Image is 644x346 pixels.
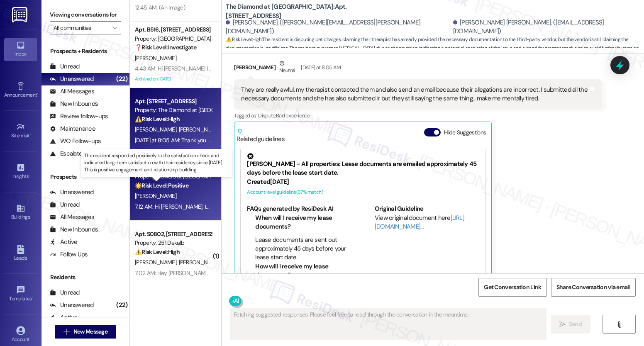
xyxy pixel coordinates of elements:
[551,315,591,334] button: Send
[50,200,80,209] div: Unread
[50,112,108,121] div: Review follow-ups
[50,238,78,246] div: Active
[37,91,38,97] span: •
[230,309,546,340] textarea: Fetching suggested responses. Please feel free to read through the conversation in the meantime.
[234,59,602,79] div: [PERSON_NAME]
[237,128,285,144] div: Related guidelines
[559,321,566,328] i: 
[255,262,351,280] li: How will I receive my lease documents?
[179,258,273,266] span: [PERSON_NAME][GEOGRAPHIC_DATA]
[4,38,37,61] a: Inbox
[616,321,622,328] i: 
[50,8,121,21] label: Viewing conversations for
[234,110,602,122] div: Tagged as:
[276,112,310,119] span: Bad experience
[299,63,341,72] div: [DATE] at 8:05 AM
[255,236,351,262] li: Lease documents are sent out approximately 45 days before your lease start date.
[569,320,582,329] span: Send
[50,313,78,322] div: Active
[226,18,451,36] div: [PERSON_NAME]. ([PERSON_NAME][EMAIL_ADDRESS][PERSON_NAME][DOMAIN_NAME])
[375,214,464,231] a: [URL][DOMAIN_NAME]…
[444,128,486,137] label: Hide Suggestions
[41,47,129,56] div: Prospects + Residents
[29,172,30,178] span: •
[375,205,424,213] b: Original Guideline
[50,225,98,234] div: New Inbounds
[247,188,479,197] div: Account level guideline ( 67 % match)
[32,295,33,300] span: •
[4,324,37,346] a: Account
[551,278,636,297] button: Share Conversation via email
[478,278,546,297] button: Get Conversation Link
[247,205,333,213] b: FAQs generated by ResiDesk AI
[135,106,212,115] div: Property: The Diamond at [GEOGRAPHIC_DATA]
[226,35,644,62] span: : The resident is disputing pet charges, claiming their therapist has already provided the necess...
[50,250,88,259] div: Follow Ups
[30,132,31,137] span: •
[135,230,212,239] div: Apt. S0802, [STREET_ADDRESS]
[135,203,494,210] div: 7:12 AM: Hi [PERSON_NAME], thanks for sharing your long-term experience at Towers at [GEOGRAPHIC_...
[258,112,276,119] span: Dispute ,
[241,85,588,103] div: They are really awful, my therapist contacted them and also send an email because their allegatio...
[226,2,392,20] b: The Diamond at [GEOGRAPHIC_DATA]: Apt. [STREET_ADDRESS]
[50,100,98,108] div: New Inbounds
[112,24,117,31] i: 
[135,269,539,277] div: 7:02 AM: Hey [PERSON_NAME] and [PERSON_NAME], we appreciate your text! We'll be back at 11AM to h...
[4,161,37,183] a: Insights •
[50,62,80,71] div: Unread
[50,124,95,133] div: Maintenance
[484,283,541,292] span: Get Conversation Link
[247,153,479,178] div: [PERSON_NAME] - All properties: Lease documents are emailed approximately 45 days before the leas...
[50,149,82,158] div: Escalate
[226,36,261,43] strong: ⚠️ Risk Level: High
[255,214,351,231] li: When will I receive my lease documents?
[135,182,188,189] strong: 🌟 Risk Level: Positive
[135,258,179,266] span: [PERSON_NAME]
[50,87,94,96] div: All Messages
[84,152,229,173] p: The resident responded positively to the satisfaction check and indicated long-term satisfaction ...
[4,242,37,265] a: Leads
[54,21,108,34] input: All communities
[4,120,37,142] a: Site Visit •
[50,188,94,197] div: Unanswered
[135,248,180,256] strong: ⚠️ Risk Level: High
[134,74,212,84] div: Archived on [DATE]
[135,172,212,181] div: Property: Towers at [GEOGRAPHIC_DATA]
[63,329,70,335] i: 
[135,192,176,200] span: [PERSON_NAME]
[50,75,94,83] div: Unanswered
[50,137,101,146] div: WO Follow-ups
[114,299,129,312] div: (22)
[135,44,196,51] strong: ❓ Risk Level: Investigate
[375,214,479,231] div: View original document here
[247,178,479,186] div: Created [DATE]
[50,288,80,297] div: Unread
[135,25,212,34] div: Apt. B516, [STREET_ADDRESS]
[135,97,212,106] div: Apt. [STREET_ADDRESS]
[55,325,116,339] button: New Message
[135,4,185,11] div: 12:45 AM: (An Image)
[50,213,94,222] div: All Messages
[278,59,297,76] div: Neutral
[556,283,630,292] span: Share Conversation via email
[453,18,638,36] div: [PERSON_NAME] [PERSON_NAME]. ([EMAIL_ADDRESS][DOMAIN_NAME])
[135,34,212,43] div: Property: [GEOGRAPHIC_DATA] Apts
[135,115,180,123] strong: ⚠️ Risk Level: High
[4,283,37,305] a: Templates •
[135,54,176,62] span: [PERSON_NAME]
[135,239,212,247] div: Property: 251 Dekalb
[73,327,107,336] span: New Message
[50,301,94,309] div: Unanswered
[135,126,179,133] span: [PERSON_NAME]
[41,273,129,282] div: Residents
[4,201,37,224] a: Buildings
[114,73,129,85] div: (22)
[12,7,29,22] img: ResiDesk Logo
[179,126,263,133] span: [PERSON_NAME] [PERSON_NAME]
[41,173,129,181] div: Prospects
